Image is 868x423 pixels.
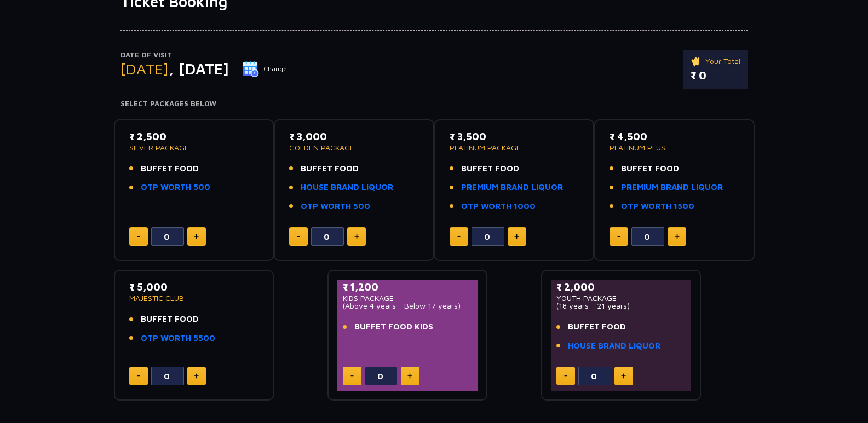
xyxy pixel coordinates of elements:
[301,200,370,213] a: OTP WORTH 500
[556,280,686,294] p: ₹ 2,000
[556,302,686,310] p: (18 years - 21 years)
[120,60,169,78] span: [DATE]
[129,294,259,302] p: MAJESTIC CLUB
[610,129,739,144] p: ₹ 4,500
[141,163,199,175] span: BUFFET FOOD
[450,144,579,152] p: PLATINUM PACKAGE
[407,373,412,379] img: plus
[691,55,702,67] img: ticket
[514,234,519,239] img: plus
[568,321,626,333] span: BUFFET FOOD
[242,60,288,78] button: Change
[301,163,359,175] span: BUFFET FOOD
[343,302,473,310] p: (Above 4 years - Below 17 years)
[461,200,536,213] a: OTP WORTH 1000
[169,60,229,78] span: , [DATE]
[610,144,739,152] p: PLATINUM PLUS
[289,129,419,144] p: ₹ 3,000
[137,236,140,237] img: minus
[137,375,140,377] img: minus
[194,373,199,379] img: plus
[141,332,215,345] a: OTP WORTH 5500
[194,234,199,239] img: plus
[457,236,461,237] img: minus
[621,373,626,379] img: plus
[129,144,259,152] p: SILVER PACKAGE
[120,100,748,108] h4: Select Packages Below
[297,236,300,237] img: minus
[343,280,473,294] p: ₹ 1,200
[621,181,723,194] a: PREMIUM BRAND LIQUOR
[691,55,740,67] p: Your Total
[621,200,694,213] a: OTP WORTH 1500
[141,181,210,194] a: OTP WORTH 500
[461,163,519,175] span: BUFFET FOOD
[343,294,473,302] p: KIDS PACKAGE
[675,234,680,239] img: plus
[691,67,740,84] p: ₹ 0
[461,181,563,194] a: PREMIUM BRAND LIQUOR
[354,234,359,239] img: plus
[301,181,393,194] a: HOUSE BRAND LIQUOR
[564,375,567,377] img: minus
[129,129,259,144] p: ₹ 2,500
[621,163,679,175] span: BUFFET FOOD
[617,236,620,237] img: minus
[141,313,199,326] span: BUFFET FOOD
[568,340,660,352] a: HOUSE BRAND LIQUOR
[120,50,288,61] p: Date of Visit
[129,280,259,294] p: ₹ 5,000
[350,375,354,377] img: minus
[289,144,419,152] p: GOLDEN PACKAGE
[556,294,686,302] p: YOUTH PACKAGE
[354,321,433,333] span: BUFFET FOOD KIDS
[450,129,579,144] p: ₹ 3,500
